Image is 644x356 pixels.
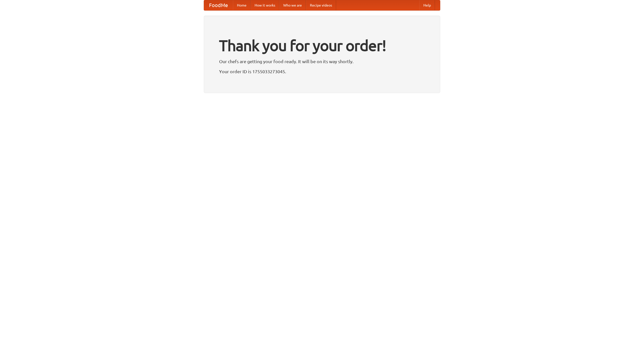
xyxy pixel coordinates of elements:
a: How it works [251,0,279,10]
a: Home [233,0,251,10]
a: Help [419,0,435,10]
p: Your order ID is 1755033273045. [219,68,425,75]
h1: Thank you for your order! [219,33,425,58]
a: FoodMe [204,0,233,10]
a: Who we are [279,0,306,10]
p: Our chefs are getting your food ready. It will be on its way shortly. [219,58,425,65]
a: Recipe videos [306,0,336,10]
